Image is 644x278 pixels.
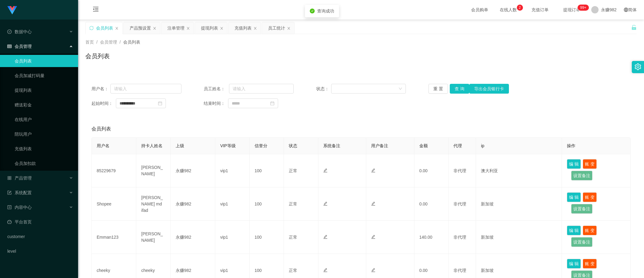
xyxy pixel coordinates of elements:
[560,8,583,12] span: 提现订单
[310,9,315,13] i: icon: check-circle
[97,143,109,148] span: 用户名
[287,27,291,30] i: 图标: close
[414,187,449,221] td: 0.00
[414,154,449,187] td: 0.00
[253,27,257,30] i: 图标: close
[571,237,592,247] button: 设置备注
[91,125,111,133] span: 会员列表
[85,0,106,20] i: 图标: menu-fold
[215,187,250,221] td: vip1
[7,6,17,15] img: logo.9652507e.png
[141,143,163,148] span: 持卡人姓名
[289,268,297,273] span: 正常
[371,143,388,148] span: 用户备注
[453,268,466,273] span: 非代理
[220,143,236,148] span: VIP等级
[7,191,12,195] i: 图标: form
[578,5,589,11] sup: 283
[250,187,284,221] td: 100
[323,143,340,148] span: 系统备注
[481,143,484,148] span: ip
[583,192,597,202] button: 账 变
[7,216,73,228] a: 图标: dashboard平台首页
[15,55,73,67] a: 会员列表
[399,87,402,91] i: 图标: down
[171,187,215,221] td: 永赚982
[110,84,181,94] input: 请输入
[450,84,469,94] button: 查 询
[371,235,375,239] i: 图标: edit
[220,27,224,30] i: 图标: close
[96,40,98,45] span: /
[453,201,466,206] span: 非代理
[15,113,73,126] a: 在线用户
[7,30,12,34] i: 图标: check-circle-o
[120,40,121,45] span: /
[7,205,12,209] i: 图标: profile
[255,143,267,148] span: 信誉分
[624,8,628,12] i: 图标: global
[7,44,32,49] span: 会员管理
[130,22,151,34] div: 产品预设置
[567,143,575,148] span: 操作
[371,201,375,206] i: 图标: edit
[583,159,597,169] button: 账 变
[289,201,297,206] span: 正常
[167,22,184,34] div: 注单管理
[517,5,523,11] sup: 2
[15,99,73,111] a: 赠送彩金
[519,5,521,11] p: 2
[268,22,285,34] div: 员工统计
[453,143,462,148] span: 代理
[7,245,73,257] a: level
[583,259,597,269] button: 账 变
[115,27,119,30] i: 图标: close
[453,168,466,173] span: 非代理
[15,69,73,82] a: 会员加减打码量
[476,187,562,221] td: 新加坡
[567,192,581,202] button: 编 辑
[371,268,375,272] i: 图标: edit
[136,154,171,187] td: [PERSON_NAME]
[7,176,12,180] i: 图标: appstore-o
[91,100,116,107] span: 起始时间：
[469,84,509,94] button: 导出会员银行卡
[89,26,94,30] i: 图标: sync
[497,8,520,12] span: 在线人数
[571,204,592,214] button: 设置备注
[476,221,562,254] td: 新加坡
[289,143,297,148] span: 状态
[15,143,73,155] a: 充值列表
[7,29,32,34] span: 数据中心
[204,86,229,92] span: 员工姓名：
[567,259,581,269] button: 编 辑
[158,101,162,105] i: 图标: calendar
[215,154,250,187] td: vip1
[215,221,250,254] td: vip1
[186,27,190,30] i: 图标: close
[7,44,12,48] i: 图标: table
[635,63,641,70] i: 图标: setting
[7,230,73,243] a: customer
[15,157,73,169] a: 会员加扣款
[323,201,327,206] i: 图标: edit
[571,171,592,180] button: 设置备注
[323,268,327,272] i: 图标: edit
[171,221,215,254] td: 永赚982
[428,84,448,94] button: 重 置
[92,221,136,254] td: Emman123
[7,205,32,210] span: 内容中心
[250,154,284,187] td: 100
[583,226,597,235] button: 账 变
[85,52,110,61] h1: 会员列表
[270,101,274,105] i: 图标: calendar
[92,187,136,221] td: Shopee
[85,40,94,45] span: 首页
[567,226,581,235] button: 编 辑
[15,128,73,140] a: 陪玩用户
[317,9,334,13] span: 查询成功
[96,22,113,34] div: 会员列表
[567,159,581,169] button: 编 辑
[15,84,73,96] a: 提现列表
[91,86,110,92] span: 用户名：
